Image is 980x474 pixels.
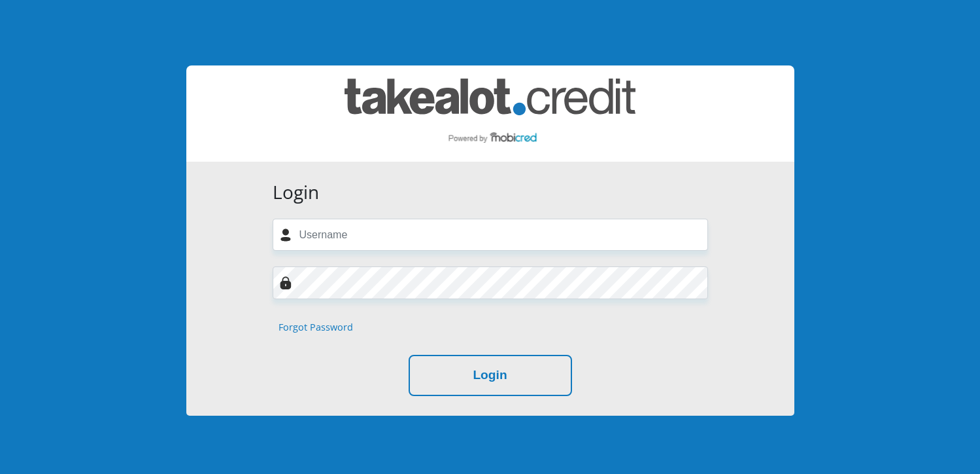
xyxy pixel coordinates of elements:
[273,181,708,204] h3: Login
[409,355,572,396] button: Login
[345,79,635,149] img: takealot_credit logo
[279,320,353,335] a: Forgot Password
[279,228,292,242] img: user-icon image
[273,219,708,251] input: Username
[279,276,292,289] img: Image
